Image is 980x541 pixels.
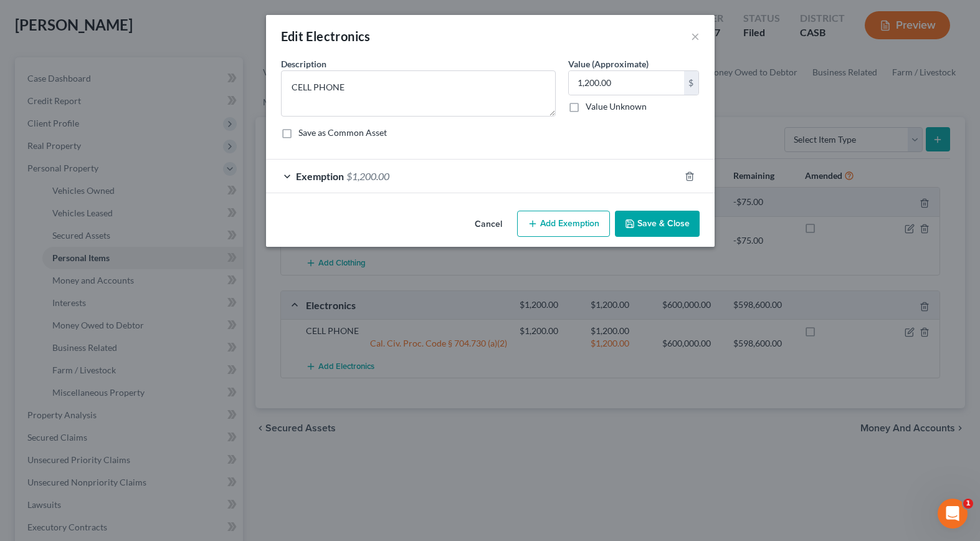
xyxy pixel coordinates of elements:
iframe: Intercom live chat [938,499,968,529]
input: 0.00 [569,71,684,95]
div: Edit Electronics [281,27,371,45]
button: Add Exemption [517,211,610,237]
span: 1 [963,499,973,509]
div: $ [684,71,699,95]
label: Save as Common Asset [298,127,387,139]
span: Description [281,59,326,69]
button: Save & Close [615,211,700,237]
button: Cancel [465,212,512,237]
span: Exemption [296,170,344,182]
label: Value (Approximate) [568,57,649,70]
button: × [691,29,700,44]
span: $1,200.00 [346,170,389,182]
label: Value Unknown [586,100,647,113]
